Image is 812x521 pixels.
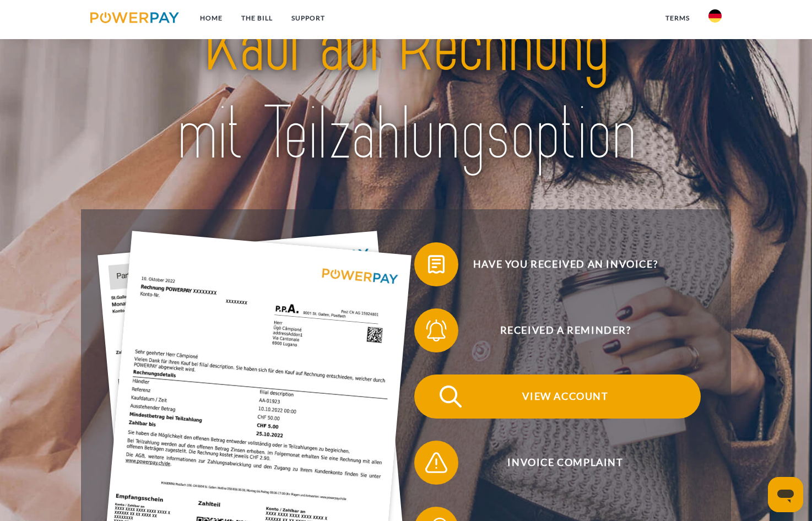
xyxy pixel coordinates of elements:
button: Have you received an invoice? [414,242,701,286]
img: En [708,9,722,23]
img: logo-powerpay.svg [90,12,179,23]
iframe: Schaltfläche zum Öffnen des Messaging-Fensters [768,477,803,512]
span: Received a reminder? [430,308,700,352]
a: THE BILL [232,8,282,28]
a: SUPPORT [282,8,334,28]
img: qb_bell.svg [423,317,450,344]
span: Invoice complaint [430,441,700,485]
button: Received a reminder? [414,308,701,352]
span: Have you received an invoice? [430,242,700,286]
img: qb_search.svg [437,383,464,410]
a: Terms [656,8,699,28]
img: qb_bill.svg [423,251,450,278]
a: Home [191,8,232,28]
span: View Account [430,375,700,419]
button: View Account [414,375,701,419]
img: qb_warning.svg [423,449,450,476]
button: Invoice complaint [414,441,701,485]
